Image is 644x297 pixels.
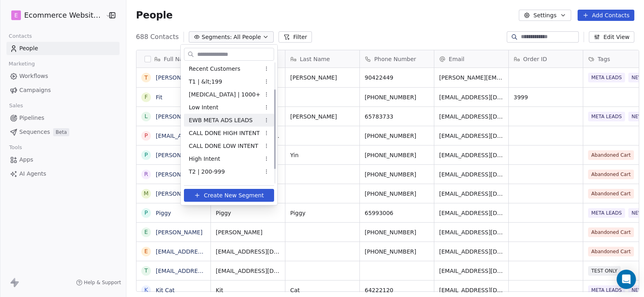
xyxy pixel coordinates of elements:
span: T2 | 200-999 [189,168,225,176]
span: CALL DONE LOW INTENT [189,142,258,150]
span: High Intent [189,155,220,163]
span: Low Intent [189,103,219,112]
span: [MEDICAL_DATA] | 1000+ [189,90,260,99]
span: EWB META ADS LEADS [189,116,253,125]
button: Create New Segment [184,189,274,202]
span: T1 | &lt;199 [189,78,222,86]
span: Abandoned Cart [189,180,235,189]
span: Recent Customers [189,65,240,73]
span: CALL DONE HIGH INTENT [189,129,260,137]
div: Suggestions [184,24,274,204]
span: Create New Segment [204,191,264,200]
